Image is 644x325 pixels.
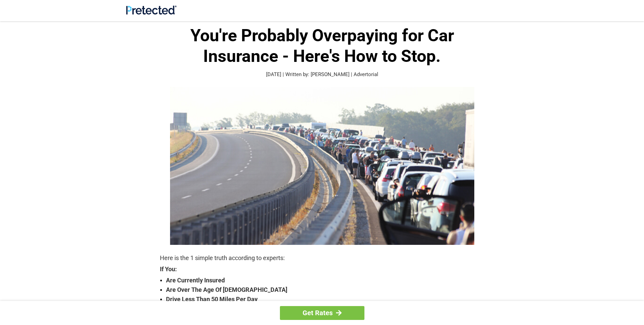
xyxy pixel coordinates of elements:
strong: Drive Less Than 50 Miles Per Day [166,295,484,304]
p: Here is the 1 simple truth according to experts: [160,253,484,263]
a: Get Rates [280,306,364,320]
p: [DATE] | Written by: [PERSON_NAME] | Advertorial [160,71,484,78]
img: Site Logo [126,5,176,15]
strong: If You: [160,266,484,272]
a: Site Logo [126,9,176,16]
strong: Are Over The Age Of [DEMOGRAPHIC_DATA] [166,285,484,295]
strong: Are Currently Insured [166,276,484,285]
h1: You're Probably Overpaying for Car Insurance - Here's How to Stop. [160,25,484,67]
